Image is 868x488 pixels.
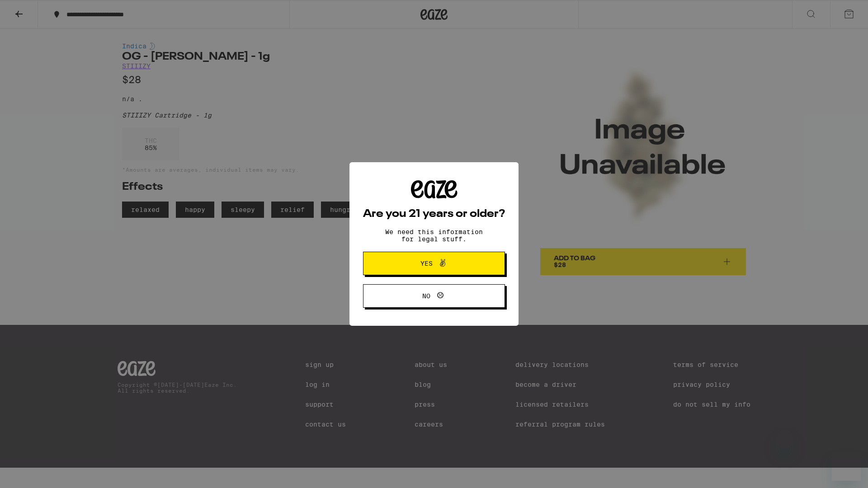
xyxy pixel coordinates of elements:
[363,252,505,275] button: Yes
[420,260,433,267] span: Yes
[377,228,491,243] p: We need this information for legal stuff.
[363,284,505,308] button: No
[776,430,794,448] iframe: Close message
[832,452,861,481] iframe: Button to launch messaging window
[363,209,505,220] h2: Are you 21 years or older?
[422,293,430,299] span: No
